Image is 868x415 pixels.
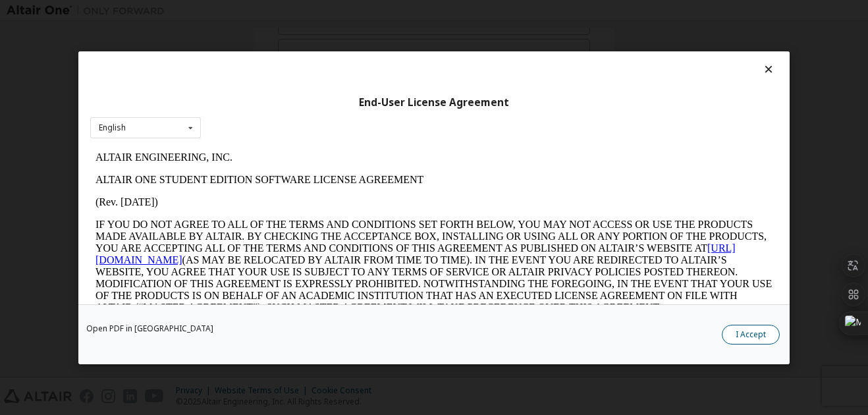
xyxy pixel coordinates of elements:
p: (Rev. [DATE]) [5,50,682,62]
p: IF YOU DO NOT AGREE TO ALL OF THE TERMS AND CONDITIONS SET FORTH BELOW, YOU MAY NOT ACCESS OR USE... [5,72,682,167]
a: Open PDF in [GEOGRAPHIC_DATA] [86,325,213,333]
p: ALTAIR ENGINEERING, INC. [5,5,682,17]
div: End-User License Agreement [90,96,778,109]
p: This Altair One Student Edition Software License Agreement (“Agreement”) is between Altair Engine... [5,178,682,225]
a: [URL][DOMAIN_NAME] [5,96,645,119]
div: English [99,124,126,132]
button: I Accept [722,325,780,345]
p: ALTAIR ONE STUDENT EDITION SOFTWARE LICENSE AGREEMENT [5,28,682,40]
